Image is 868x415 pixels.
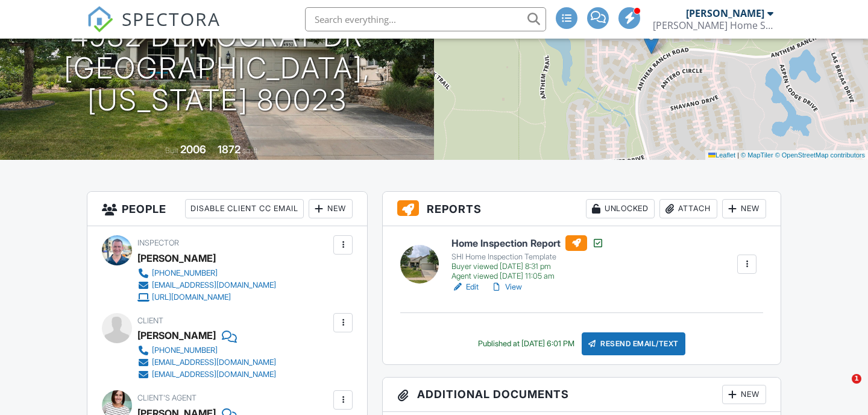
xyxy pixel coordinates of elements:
[827,374,856,403] iframe: Intercom live chat
[478,339,574,349] div: Published at [DATE] 6:01 PM
[218,143,241,156] div: 1872
[152,280,276,290] div: [EMAIL_ADDRESS][DOMAIN_NAME]
[165,146,178,155] span: Built
[451,271,604,281] div: Agent viewed [DATE] 11:05 am
[87,192,367,226] h3: People
[137,316,163,325] span: Client
[137,249,216,267] div: [PERSON_NAME]
[722,199,766,218] div: New
[185,199,304,218] div: Disable Client CC Email
[852,374,861,384] span: 1
[653,19,773,31] div: Scott Home Services, LLC
[87,16,221,42] a: SPECTORA
[137,344,276,356] a: [PHONE_NUMBER]
[451,262,604,271] div: Buyer viewed [DATE] 8:31 pm
[137,291,276,303] a: [URL][DOMAIN_NAME]
[137,356,276,369] a: [EMAIL_ADDRESS][DOMAIN_NAME]
[152,293,231,302] div: [URL][DOMAIN_NAME]
[586,199,655,218] div: Unlocked
[741,151,773,159] a: © MapTiler
[451,281,479,293] a: Edit
[309,199,353,218] div: New
[152,370,276,379] div: [EMAIL_ADDRESS][DOMAIN_NAME]
[737,151,739,159] span: |
[137,267,276,279] a: [PHONE_NUMBER]
[659,199,717,218] div: Attach
[152,268,218,278] div: [PHONE_NUMBER]
[87,6,113,33] img: The Best Home Inspection Software - Spectora
[775,151,865,159] a: © OpenStreetMap contributors
[122,6,221,31] span: SPECTORA
[19,21,415,116] h1: 4932 Democrat Dr [GEOGRAPHIC_DATA], [US_STATE] 80023
[137,238,179,247] span: Inspector
[305,7,546,31] input: Search everything...
[137,393,197,402] span: Client's Agent
[708,151,735,159] a: Leaflet
[152,346,218,355] div: [PHONE_NUMBER]
[383,192,781,226] h3: Reports
[152,358,276,367] div: [EMAIL_ADDRESS][DOMAIN_NAME]
[383,378,781,412] h3: Additional Documents
[180,143,206,156] div: 2006
[582,332,685,355] div: Resend Email/Text
[451,235,604,281] a: Home Inspection Report SHI Home Inspection Template Buyer viewed [DATE] 8:31 pm Agent viewed [DAT...
[137,326,216,344] div: [PERSON_NAME]
[242,146,259,155] span: sq. ft.
[491,281,522,293] a: View
[644,30,659,54] img: Marker
[722,385,766,404] div: New
[137,279,276,291] a: [EMAIL_ADDRESS][DOMAIN_NAME]
[451,235,604,251] h6: Home Inspection Report
[686,7,764,19] div: [PERSON_NAME]
[451,252,604,262] div: SHI Home Inspection Template
[137,369,276,381] a: [EMAIL_ADDRESS][DOMAIN_NAME]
